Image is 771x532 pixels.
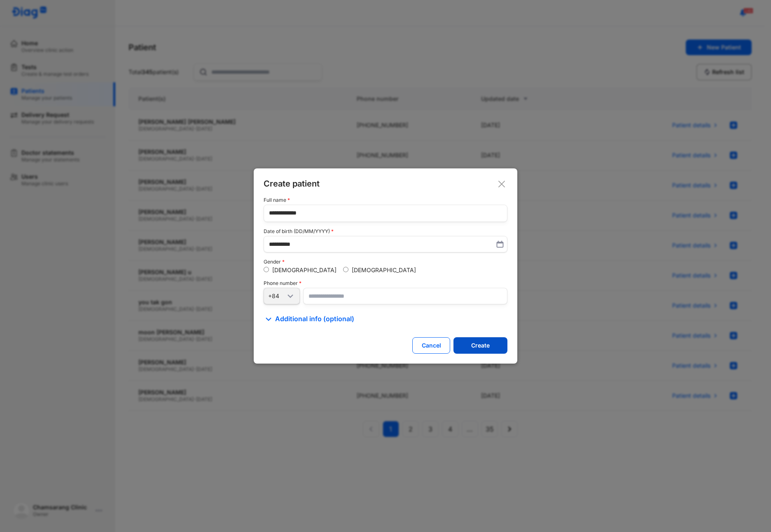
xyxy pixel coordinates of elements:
span: Additional info (optional) [275,314,354,324]
div: Full name [264,197,507,203]
div: +84 [268,292,285,300]
div: Date of birth (DD/MM/YYYY) [264,229,507,234]
button: Cancel [412,337,450,354]
div: Gender [264,259,507,265]
button: Create [453,337,507,354]
div: Phone number [264,280,507,286]
label: [DEMOGRAPHIC_DATA] [352,266,416,273]
div: Create [471,342,490,349]
div: Create patient [264,178,507,189]
label: [DEMOGRAPHIC_DATA] [272,266,336,273]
